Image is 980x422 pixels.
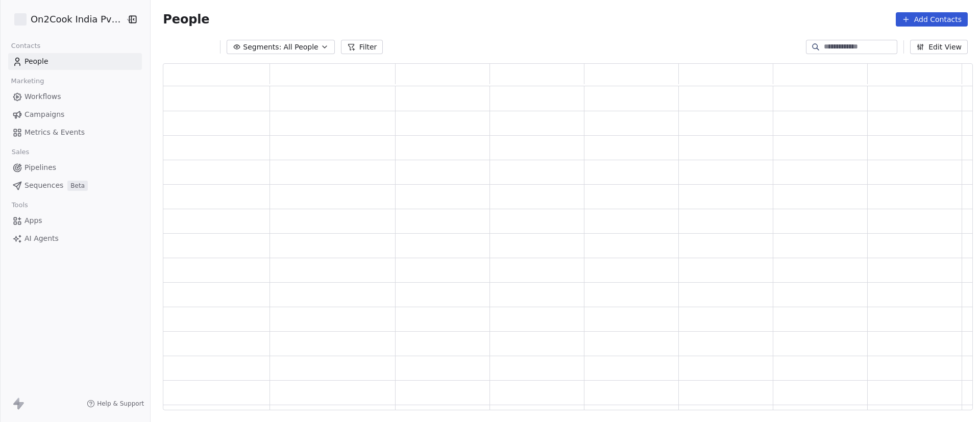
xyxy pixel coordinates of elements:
span: Campaigns [24,109,64,120]
span: On2Cook India Pvt. Ltd. [31,13,123,26]
span: All People [283,42,318,53]
a: Apps [8,212,142,229]
button: Add Contacts [896,12,968,27]
span: Beta [67,181,88,191]
span: Workflows [24,91,61,102]
a: Workflows [8,88,142,105]
button: Filter [341,40,383,54]
span: People [163,12,209,27]
button: Edit View [910,40,968,54]
a: AI Agents [8,230,142,247]
button: On2Cook India Pvt. Ltd. [12,11,119,28]
span: Apps [24,215,42,226]
a: Campaigns [8,106,142,123]
span: Segments: [243,42,281,53]
a: Metrics & Events [8,124,142,141]
span: Metrics & Events [24,127,85,138]
span: Help & Support [97,400,144,408]
a: Pipelines [8,159,142,176]
a: SequencesBeta [8,177,142,194]
span: Sequences [24,180,63,191]
span: Contacts [7,38,45,54]
span: Pipelines [24,162,56,173]
a: Help & Support [87,400,144,408]
span: People [24,56,48,67]
a: People [8,53,142,70]
span: AI Agents [24,233,59,244]
span: Sales [7,144,34,160]
span: Marketing [7,73,48,89]
span: Tools [7,197,32,213]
